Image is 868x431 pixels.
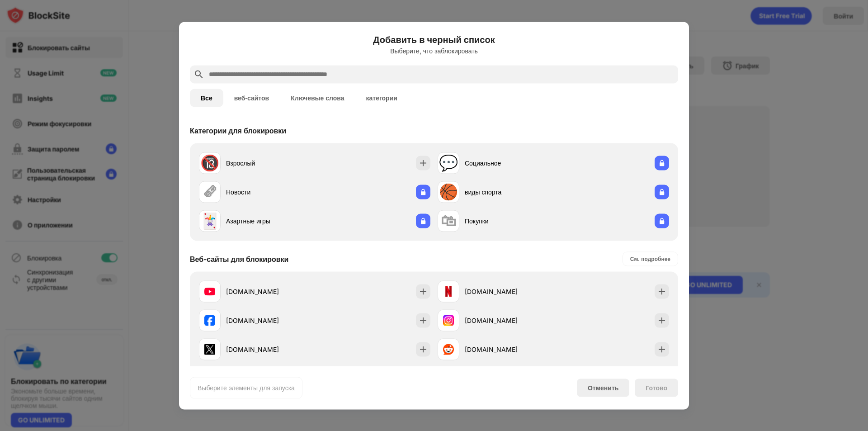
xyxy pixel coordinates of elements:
[443,315,454,326] img: favicons
[465,216,553,226] div: Покупки
[190,33,678,46] h6: Добавить в черный список
[204,315,215,326] img: favicons
[202,183,217,201] div: 🗞
[355,89,408,107] button: категории
[200,212,219,230] div: 🃏
[226,216,315,226] div: Азартные игры
[630,254,670,263] div: См. подробнее
[226,316,315,325] div: [DOMAIN_NAME]
[280,89,355,107] button: Ключевые слова
[646,384,667,391] div: Готово
[193,69,204,80] img: search.svg
[588,384,618,392] div: Отменить
[465,187,553,197] div: виды спорта
[226,287,315,296] div: [DOMAIN_NAME]
[226,158,315,168] div: Взрослый
[439,183,458,201] div: 🏀
[190,47,678,54] div: Выберите, что заблокировать
[443,344,454,355] img: favicons
[190,254,288,263] div: Веб-сайты для блокировки
[439,154,458,172] div: 💬
[200,154,219,172] div: 🔞
[190,89,223,107] button: Все
[226,187,315,197] div: Новости
[465,345,553,354] div: [DOMAIN_NAME]
[223,89,280,107] button: веб-сайтов
[190,126,286,135] div: Категории для блокировки
[198,383,295,392] div: Выберите элементы для запуска
[226,345,315,354] div: [DOMAIN_NAME]
[204,286,215,297] img: favicons
[443,286,454,297] img: favicons
[441,212,456,230] div: 🛍
[465,316,553,325] div: [DOMAIN_NAME]
[204,344,215,355] img: favicons
[465,287,553,296] div: [DOMAIN_NAME]
[465,158,553,168] div: Социальное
